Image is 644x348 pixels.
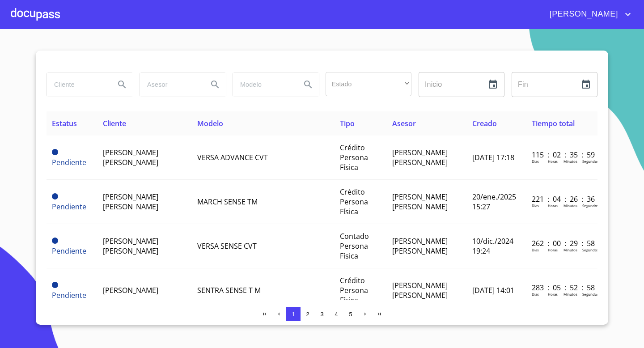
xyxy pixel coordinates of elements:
[472,285,514,295] span: [DATE] 14:01
[543,7,633,21] button: account of current user
[306,311,309,318] span: 2
[532,247,539,252] p: Dias
[582,159,599,164] p: Segundos
[197,119,223,128] span: Modelo
[320,311,323,318] span: 3
[140,72,201,97] input: search
[392,148,448,167] span: [PERSON_NAME] [PERSON_NAME]
[52,282,58,288] span: Pendiente
[548,247,558,252] p: Horas
[233,72,294,97] input: search
[315,307,329,321] button: 3
[103,285,158,295] span: [PERSON_NAME]
[472,119,497,128] span: Creado
[349,311,352,318] span: 5
[548,292,558,297] p: Horas
[472,153,514,162] span: [DATE] 17:18
[197,197,258,207] span: MARCH SENSE TM
[563,292,577,297] p: Minutos
[532,292,539,297] p: Dias
[204,74,226,95] button: Search
[582,247,599,252] p: Segundos
[297,74,319,95] button: Search
[103,119,126,128] span: Cliente
[47,72,108,97] input: search
[52,157,86,167] span: Pendiente
[532,283,592,293] p: 283 : 05 : 52 : 58
[340,276,368,305] span: Crédito Persona Física
[329,307,343,321] button: 4
[532,203,539,208] p: Dias
[532,194,592,204] p: 221 : 04 : 26 : 36
[343,307,358,321] button: 5
[340,187,368,216] span: Crédito Persona Física
[103,148,158,167] span: [PERSON_NAME] [PERSON_NAME]
[52,119,77,128] span: Estatus
[532,238,592,248] p: 262 : 00 : 29 : 58
[52,246,86,256] span: Pendiente
[582,203,599,208] p: Segundos
[335,311,338,318] span: 4
[286,307,301,321] button: 1
[52,202,86,212] span: Pendiente
[532,150,592,160] p: 115 : 02 : 35 : 59
[532,159,539,164] p: Dias
[197,285,261,295] span: SENTRA SENSE T M
[532,119,575,128] span: Tiempo total
[340,143,368,172] span: Crédito Persona Física
[392,280,448,300] span: [PERSON_NAME] [PERSON_NAME]
[548,159,558,164] p: Horas
[582,292,599,297] p: Segundos
[563,247,577,252] p: Minutos
[52,193,58,199] span: Pendiente
[52,238,58,244] span: Pendiente
[392,236,448,256] span: [PERSON_NAME] [PERSON_NAME]
[292,311,295,318] span: 1
[543,7,623,21] span: [PERSON_NAME]
[472,236,513,256] span: 10/dic./2024 19:24
[563,203,577,208] p: Minutos
[326,72,411,96] div: ​
[392,119,416,128] span: Asesor
[340,119,355,128] span: Tipo
[52,290,86,300] span: Pendiente
[197,241,257,251] span: VERSA SENSE CVT
[103,192,158,212] span: [PERSON_NAME] [PERSON_NAME]
[52,149,58,155] span: Pendiente
[340,231,369,261] span: Contado Persona Física
[563,159,577,164] p: Minutos
[472,192,516,212] span: 20/ene./2025 15:27
[197,153,268,162] span: VERSA ADVANCE CVT
[548,203,558,208] p: Horas
[103,236,158,256] span: [PERSON_NAME] [PERSON_NAME]
[301,307,315,321] button: 2
[392,192,448,212] span: [PERSON_NAME] [PERSON_NAME]
[111,74,133,95] button: Search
